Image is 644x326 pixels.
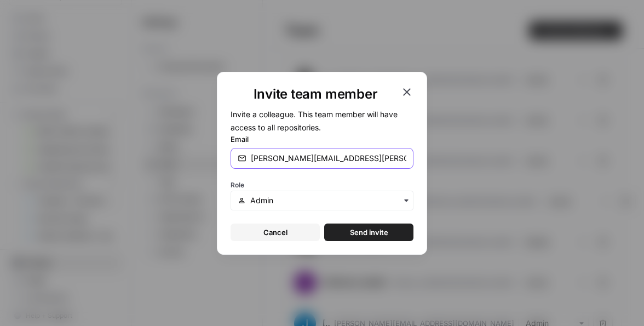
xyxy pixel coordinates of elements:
button: Send invite [324,224,413,241]
span: Role [231,181,244,189]
h1: Invite team member [231,85,400,103]
input: email@company.com [251,153,406,164]
span: Cancel [263,227,287,238]
span: Invite a colleague. This team member will have access to all repositories. [231,110,398,132]
button: Cancel [231,224,320,241]
span: Send invite [350,227,388,238]
label: Email [231,134,413,145]
input: Admin [250,195,406,206]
